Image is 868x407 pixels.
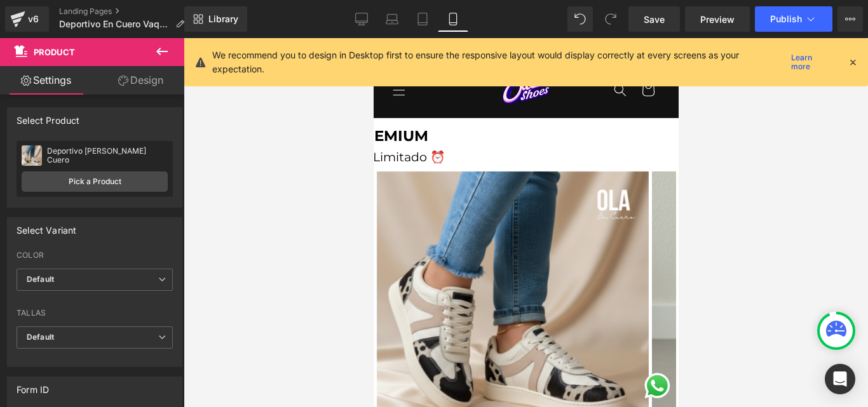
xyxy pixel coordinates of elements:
[755,6,832,32] button: Publish
[770,14,802,24] span: Publish
[17,218,77,236] div: Select Variant
[700,13,735,26] span: Preview
[27,332,54,342] b: Default
[27,274,54,284] b: Default
[598,6,623,32] button: Redo
[123,31,183,73] a: Ola Shoes
[5,6,49,32] a: v6
[438,6,468,32] a: Mobile
[59,19,170,29] span: Deportivo En Cuero Vaquita
[17,251,173,264] label: COLOR
[3,133,275,405] img: Deportivo Mónaco Cuero
[95,66,187,95] a: Design
[184,6,247,32] a: New Library
[233,38,261,66] summary: Búsqueda
[22,145,42,166] img: pImage
[17,377,49,395] div: Form ID
[208,13,238,25] span: Library
[11,38,39,66] summary: Menú
[17,108,80,126] div: Select Product
[346,6,377,32] a: Desktop
[644,13,665,26] span: Save
[34,47,75,57] span: Product
[269,333,299,363] div: Open WhatsApp chat
[212,48,786,76] p: We recommend you to design in Desktop first to ensure the responsive layout would display correct...
[51,6,255,16] span: 🔥 Envíos RÁPIDOS 🔥 Pago Contraentrega 🚛
[567,6,593,32] button: Undo
[22,171,168,192] a: Pick a Product
[25,11,41,27] div: v6
[837,6,863,32] button: More
[377,6,407,32] a: Laptop
[786,55,837,70] a: Learn more
[407,6,438,32] a: Tablet
[685,6,750,32] a: Preview
[269,333,299,363] a: Send a message via WhatsApp
[127,36,178,69] img: Ola Shoes
[825,364,855,394] div: Open Intercom Messenger
[17,309,173,321] label: TALLAS
[59,6,194,17] a: Landing Pages
[278,133,550,405] img: Deportivo Mónaco Cuero
[47,147,168,164] div: Deportivo [PERSON_NAME] Cuero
